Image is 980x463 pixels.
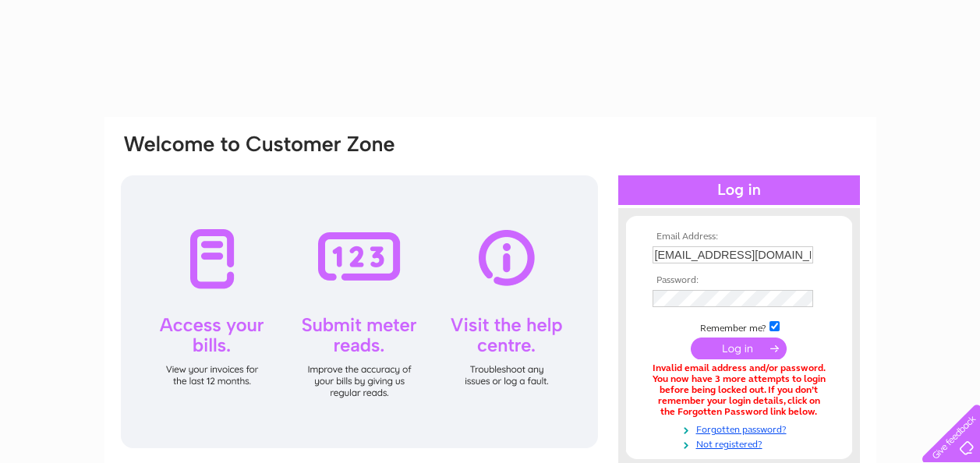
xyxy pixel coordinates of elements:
a: Not registered? [653,436,830,451]
th: Password: [649,275,830,286]
div: Invalid email address and/or password. You now have 3 more attempts to login before being locked ... [653,363,826,417]
td: Remember me? [649,319,830,334]
th: Email Address: [649,231,830,242]
input: Submit [691,338,787,359]
a: Forgotten password? [653,421,830,436]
